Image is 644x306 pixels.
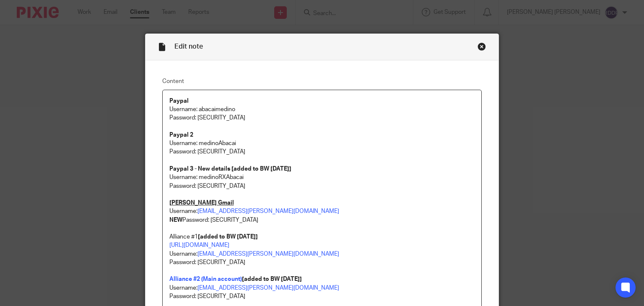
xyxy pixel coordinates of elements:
[197,285,339,291] a: [EMAIL_ADDRESS][PERSON_NAME][DOMAIN_NAME]
[169,166,291,172] strong: Paypal 3 - New details [added to BW [DATE]]
[169,233,475,241] p: Alliance #1
[197,251,339,257] a: [EMAIL_ADDRESS][PERSON_NAME][DOMAIN_NAME]
[169,200,234,206] u: [PERSON_NAME] Gmail
[169,182,475,190] p: Password: [SECURITY_DATA]
[169,216,475,224] p: Password: [SECURITY_DATA]
[169,199,475,216] p: Username:
[169,241,475,267] p: Username: Password: [SECURITY_DATA]
[197,208,339,214] a: [EMAIL_ADDRESS][PERSON_NAME][DOMAIN_NAME]
[169,173,475,182] p: Username: medinoRXAbacai
[169,292,475,301] p: Password: [SECURITY_DATA]
[169,105,475,114] p: Username: abacaimedino
[198,234,258,240] strong: [added to BW [DATE]]
[169,132,193,138] strong: Paypal 2
[169,217,182,223] strong: NEW
[169,276,242,282] a: Alliance #2 (Main account)
[169,148,475,173] p: Password: [SECURITY_DATA]
[169,242,229,248] a: [URL][DOMAIN_NAME]
[169,114,475,122] p: Password: [SECURITY_DATA]
[169,98,189,104] strong: Paypal
[162,77,482,86] label: Content
[169,139,475,148] p: Username: medinoAbacai
[169,275,475,292] p: Username:
[174,43,203,50] span: Edit note
[242,276,302,282] strong: [added to BW [DATE]]
[478,42,486,51] div: Close this dialog window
